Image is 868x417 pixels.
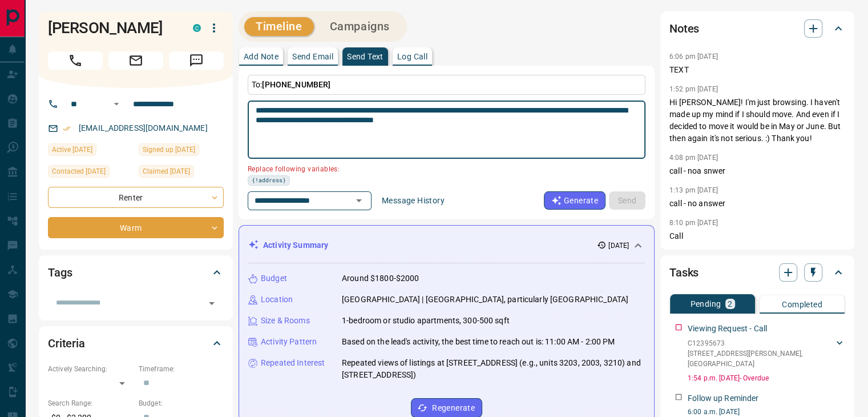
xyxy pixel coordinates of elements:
[669,263,699,282] h2: Tasks
[342,294,628,306] p: [GEOGRAPHIC_DATA] | [GEOGRAPHIC_DATA], particularly [GEOGRAPHIC_DATA]
[139,364,224,374] p: Timeframe:
[110,97,123,111] button: Open
[669,230,845,242] p: Call
[248,161,637,175] p: Replace following variables:
[261,357,325,369] p: Repeated Interest
[262,80,330,89] span: [PHONE_NUMBER]
[48,334,85,352] h2: Criteria
[669,53,718,61] p: 6:06 pm [DATE]
[544,191,605,210] button: Generate
[48,330,224,357] div: Criteria
[244,53,278,61] p: Add Note
[48,217,224,238] div: Warm
[261,272,287,284] p: Budget
[261,336,317,348] p: Activity Pattern
[669,64,845,76] p: TEXT
[347,53,383,61] p: Send Text
[342,315,510,327] p: 1-bedroom or studio apartments, 300-500 sqft
[139,143,224,159] div: Sun Nov 17 2024
[669,198,845,210] p: call - no answer
[48,187,224,208] div: Renter
[688,392,758,404] p: Follow up Reminder
[143,166,190,177] span: Claimed [DATE]
[48,398,133,408] p: Search Range:
[342,336,615,348] p: Based on the lead's activity, the best time to reach out is: 11:00 AM - 2:00 PM
[375,191,451,210] button: Message History
[669,259,845,286] div: Tasks
[318,17,401,36] button: Campaigns
[669,19,699,38] h2: Notes
[728,300,732,308] p: 2
[669,219,718,227] p: 8:10 pm [DATE]
[690,300,721,308] p: Pending
[669,154,718,162] p: 4:08 pm [DATE]
[782,300,822,308] p: Completed
[292,53,333,61] p: Send Email
[108,51,163,70] span: Email
[688,407,845,417] p: 6:00 a.m. [DATE]
[688,373,845,383] p: 1:54 p.m. [DATE] - Overdue
[48,364,133,374] p: Actively Searching:
[342,357,645,381] p: Repeated views of listings at [STREET_ADDRESS] (e.g., units 3203, 2003, 3210) and [STREET_ADDRESS])
[63,125,71,133] svg: Email Verified
[52,166,106,177] span: Contacted [DATE]
[48,19,176,37] h1: [PERSON_NAME]
[688,338,834,348] p: C12395673
[608,240,629,251] p: [DATE]
[48,143,133,159] div: Fri Sep 12 2025
[48,51,103,70] span: Call
[669,15,845,42] div: Notes
[52,144,92,155] span: Active [DATE]
[669,97,845,145] p: Hi [PERSON_NAME]! I'm just browsing. I haven't made up my mind if I should move. And even if I de...
[79,123,208,133] a: [EMAIL_ADDRESS][DOMAIN_NAME]
[669,165,845,177] p: call - noa snwer
[688,348,834,369] p: [STREET_ADDRESS][PERSON_NAME] , [GEOGRAPHIC_DATA]
[397,53,427,61] p: Log Call
[248,75,645,95] p: To:
[688,336,845,371] div: C12395673[STREET_ADDRESS][PERSON_NAME],[GEOGRAPHIC_DATA]
[139,165,224,181] div: Tue Nov 19 2024
[48,259,224,286] div: Tags
[252,176,286,185] span: {!address}
[248,235,645,256] div: Activity Summary[DATE]
[688,323,767,335] p: Viewing Request - Call
[169,51,224,70] span: Message
[351,193,367,209] button: Open
[204,295,220,311] button: Open
[263,239,328,251] p: Activity Summary
[244,17,314,36] button: Timeline
[669,186,718,194] p: 1:13 pm [DATE]
[139,398,224,408] p: Budget:
[342,272,419,284] p: Around $1800-$2000
[143,144,195,155] span: Signed up [DATE]
[261,315,310,327] p: Size & Rooms
[261,294,293,306] p: Location
[193,24,201,32] div: condos.ca
[48,263,72,282] h2: Tags
[669,85,718,93] p: 1:52 pm [DATE]
[48,165,133,181] div: Mon Sep 08 2025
